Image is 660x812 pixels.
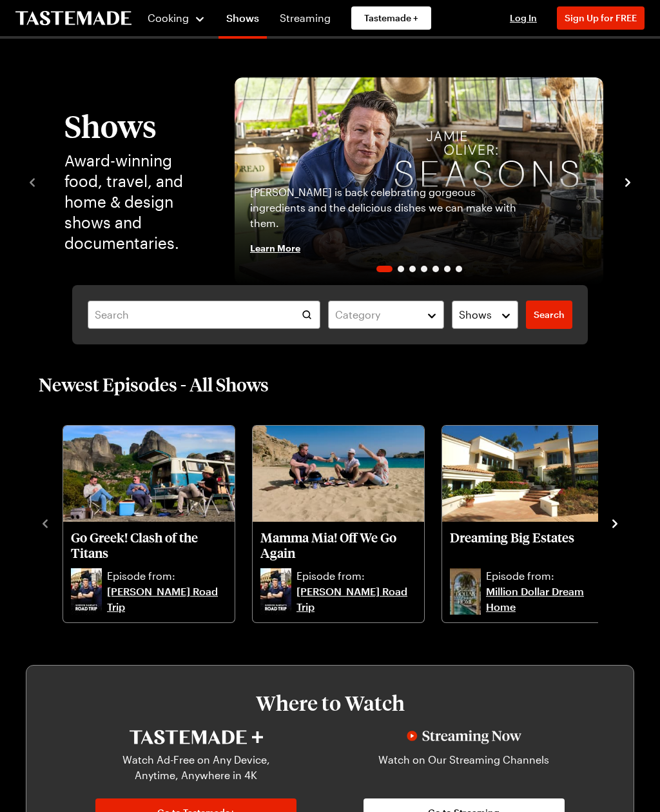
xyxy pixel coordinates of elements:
p: Go Greek! Clash of the Titans [71,530,227,560]
a: To Tastemade Home Page [15,11,131,26]
p: Episode from: [486,568,606,584]
span: Go to slide 3 [409,266,416,272]
h2: Newest Episodes - All Shows [39,373,269,396]
div: Go Greek! Clash of the Titans [63,426,235,623]
button: Cooking [147,3,206,34]
input: Search [88,301,320,329]
img: Go Greek! Clash of the Titans [63,426,235,522]
div: Dreaming Big Estates [442,426,614,623]
button: navigate to previous item [39,515,52,531]
span: Shows [459,307,492,322]
span: Log In [510,12,537,23]
a: Tastemade + [351,6,431,30]
p: Award-winning food, travel, and home & design shows and documentaries. [64,150,209,253]
img: Jamie Oliver: Seasons [235,77,603,285]
a: Mamma Mia! Off We Go Again [260,530,416,566]
button: Category [328,301,444,329]
a: Dreaming Big Estates [450,530,606,566]
div: Mamma Mia! Off We Go Again [253,426,424,623]
p: Episode from: [296,568,416,584]
a: [PERSON_NAME] Road Trip [296,584,416,615]
a: filters [526,301,572,329]
span: Go to slide 4 [421,266,427,272]
span: Go to slide 5 [432,266,439,272]
button: navigate to next item [608,515,621,531]
button: Shows [452,301,518,329]
a: Go Greek! Clash of the Titans [71,530,227,566]
span: Search [534,308,565,321]
img: Tastemade+ [130,730,263,744]
p: Mamma Mia! Off We Go Again [260,530,416,560]
div: 1 / 10 [62,422,251,624]
p: [PERSON_NAME] is back celebrating gorgeous ingredients and the delicious dishes we can make with ... [250,184,520,231]
div: Category [335,307,418,322]
p: Watch Ad-Free on Any Device, Anytime, Anywhere in 4K [103,752,289,783]
button: Sign Up for FREE [557,6,645,30]
h3: Where to Watch [65,691,595,715]
a: Jamie Oliver: Seasons[PERSON_NAME] is back celebrating gorgeous ingredients and the delicious dis... [235,77,603,285]
span: Cooking [148,12,189,24]
a: Shows [218,3,267,39]
img: Mamma Mia! Off We Go Again [253,426,424,522]
img: Streaming [407,730,521,744]
a: Million Dollar Dream Home [486,584,606,615]
span: Go to slide 6 [444,266,451,272]
div: 3 / 10 [441,422,630,624]
div: 2 / 10 [251,422,441,624]
p: Episode from: [107,568,227,584]
button: Log In [498,12,549,25]
span: Sign Up for FREE [565,12,637,23]
p: Dreaming Big Estates [450,530,606,560]
span: Go to slide 7 [456,266,462,272]
h1: Shows [64,109,209,143]
a: [PERSON_NAME] Road Trip [107,584,227,615]
span: Learn More [250,241,300,254]
button: navigate to next item [621,173,634,189]
span: Tastemade + [364,12,418,25]
div: 1 / 7 [235,77,603,285]
span: Go to slide 2 [398,266,404,272]
button: navigate to previous item [26,173,39,189]
p: Watch on Our Streaming Channels [371,752,557,783]
span: Go to slide 1 [376,266,393,272]
img: Dreaming Big Estates [442,426,614,522]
